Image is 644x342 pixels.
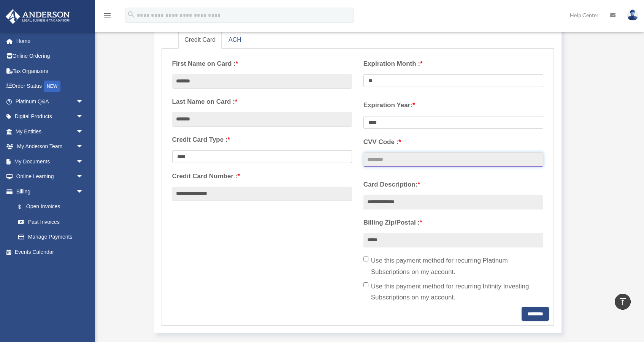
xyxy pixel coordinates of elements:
[363,217,543,228] label: Billing Zip/Postal :
[5,63,95,79] a: Tax Organizers
[127,10,135,19] i: search
[11,199,95,215] a: $Open Invoices
[76,109,91,125] span: arrow_drop_down
[363,179,543,190] label: Card Description:
[363,100,543,111] label: Expiration Year:
[615,294,631,310] a: vertical_align_top
[76,124,91,139] span: arrow_drop_down
[618,297,627,306] i: vertical_align_top
[5,79,95,94] a: Order StatusNEW
[5,33,95,49] a: Home
[5,244,95,260] a: Events Calendar
[627,9,638,21] img: User Pic
[363,281,543,304] label: Use this payment method for recurring Infinity Investing Subscriptions on my account.
[5,94,95,109] a: Platinum Q&Aarrow_drop_down
[3,9,72,24] img: Anderson Advisors Platinum Portal
[172,134,352,146] label: Credit Card Type :
[76,94,91,109] span: arrow_drop_down
[76,154,91,169] span: arrow_drop_down
[172,58,352,70] label: First Name on Card :
[5,49,95,64] a: Online Ordering
[5,184,95,199] a: Billingarrow_drop_down
[363,255,543,278] label: Use this payment method for recurring Platinum Subscriptions on my account.
[5,124,95,139] a: My Entitiesarrow_drop_down
[11,214,95,230] a: Past Invoices
[76,169,91,185] span: arrow_drop_down
[76,184,91,199] span: arrow_drop_down
[103,11,112,20] i: menu
[172,171,352,182] label: Credit Card Number :
[5,109,95,124] a: Digital Productsarrow_drop_down
[5,154,95,169] a: My Documentsarrow_drop_down
[76,139,91,155] span: arrow_drop_down
[178,32,222,49] a: Credit Card
[172,96,352,108] label: Last Name on Card :
[44,81,60,92] div: NEW
[222,32,247,49] a: ACH
[11,230,91,245] a: Manage Payments
[363,256,368,261] input: Use this payment method for recurring Platinum Subscriptions on my account.
[363,136,543,148] label: CVV Code :
[103,13,112,20] a: menu
[5,139,95,154] a: My Anderson Teamarrow_drop_down
[363,58,543,70] label: Expiration Month :
[363,282,368,287] input: Use this payment method for recurring Infinity Investing Subscriptions on my account.
[22,202,26,212] span: $
[5,169,95,184] a: Online Learningarrow_drop_down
